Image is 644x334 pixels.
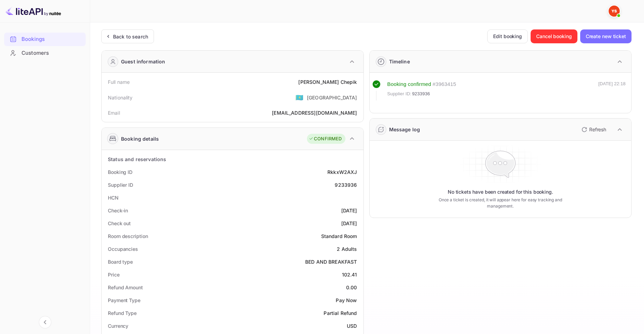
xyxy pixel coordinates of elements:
[589,126,606,133] p: Refresh
[327,168,357,176] div: RkkxW2AXJ
[39,316,51,328] button: Collapse navigation
[324,309,357,317] div: Partial Refund
[321,232,357,240] div: Standard Room
[108,207,128,214] div: Check-in
[108,232,148,240] div: Room description
[108,309,137,317] div: Refund Type
[307,94,357,101] div: [GEOGRAPHIC_DATA]
[336,297,357,304] div: Pay Now
[108,181,133,188] div: Supplier ID
[580,29,632,43] button: Create new ticket
[108,271,120,278] div: Price
[121,135,159,142] div: Booking details
[347,322,357,329] div: USD
[108,156,166,163] div: Status and reservations
[389,126,420,133] div: Message log
[113,33,148,40] div: Back to search
[4,46,86,60] div: Customers
[108,297,140,304] div: Payment Type
[108,258,133,265] div: Board type
[108,322,128,329] div: Currency
[531,29,577,43] button: Cancel booking
[448,188,553,195] p: No tickets have been created for this booking.
[22,35,82,43] div: Bookings
[309,135,342,142] div: CONFIRMED
[108,245,138,253] div: Occupancies
[298,78,357,86] div: [PERSON_NAME] Chepik
[108,78,130,86] div: Full name
[430,197,571,209] p: Once a ticket is created, it will appear here for easy tracking and management.
[272,109,357,116] div: [EMAIL_ADDRESS][DOMAIN_NAME]
[412,90,430,97] span: 9233936
[108,284,143,291] div: Refund Amount
[346,284,357,291] div: 0.00
[4,46,86,59] a: Customers
[108,220,131,227] div: Check out
[108,194,119,201] div: HCN
[598,80,626,100] div: [DATE] 22:18
[341,220,357,227] div: [DATE]
[609,6,620,17] img: Yandex Support
[387,80,431,88] div: Booking confirmed
[4,33,86,46] div: Bookings
[577,124,609,135] button: Refresh
[337,245,357,253] div: 2 Adults
[6,6,61,17] img: LiteAPI logo
[342,271,357,278] div: 102.41
[108,168,132,176] div: Booking ID
[387,90,412,97] span: Supplier ID:
[487,29,528,43] button: Edit booking
[305,258,357,265] div: BED AND BREAKFAST
[295,91,303,104] span: United States
[4,33,86,45] a: Bookings
[121,58,165,65] div: Guest information
[341,207,357,214] div: [DATE]
[108,94,133,101] div: Nationality
[335,181,357,188] div: 9233936
[432,80,456,88] div: # 3963415
[108,109,120,116] div: Email
[389,58,410,65] div: Timeline
[22,49,82,57] div: Customers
